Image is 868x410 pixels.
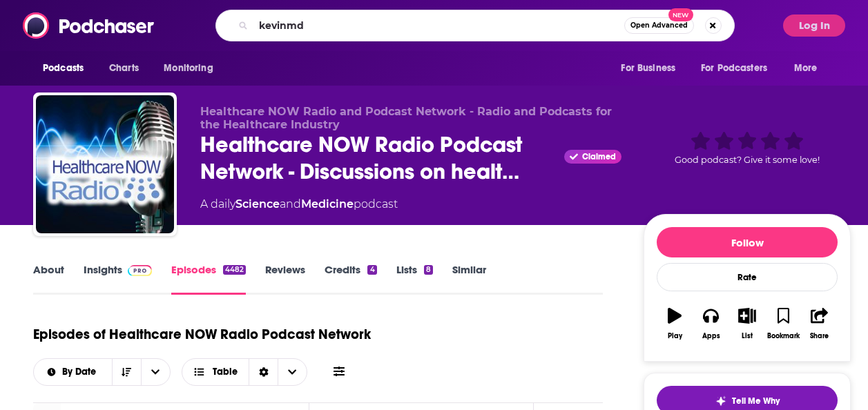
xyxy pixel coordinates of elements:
[810,332,829,340] div: Share
[802,299,838,349] button: Share
[424,265,433,275] div: 8
[128,265,152,276] img: Podchaser Pro
[36,95,174,233] img: Healthcare NOW Radio Podcast Network - Discussions on healthcare including technology, innovation...
[253,14,624,37] input: Search podcasts, credits, & more...
[182,358,308,386] button: Choose View
[223,265,246,275] div: 4482
[23,12,155,39] img: Podchaser - Follow, Share and Rate Podcasts
[624,17,694,34] button: Open AdvancedNew
[668,8,693,21] span: New
[611,55,693,81] button: open menu
[692,55,787,81] button: open menu
[367,265,376,275] div: 4
[675,155,820,165] span: Good podcast? Give it some love!
[621,59,675,78] span: For Business
[109,59,139,78] span: Charts
[783,14,845,37] button: Log In
[657,227,838,257] button: Follow
[154,55,231,81] button: open menu
[742,332,753,340] div: List
[644,105,851,191] div: Good podcast? Give it some love!
[84,263,152,295] a: InsightsPodchaser Pro
[452,263,486,295] a: Similar
[715,396,726,407] img: tell me why sparkle
[693,299,729,349] button: Apps
[767,332,800,340] div: Bookmark
[112,359,141,385] button: Sort Direction
[171,263,246,295] a: Episodes4482
[200,105,612,131] span: Healthcare NOW Radio and Podcast Network - Radio and Podcasts for the Healthcare Industry
[732,396,780,407] span: Tell Me Why
[280,197,301,211] span: and
[265,263,305,295] a: Reviews
[702,332,720,340] div: Apps
[33,55,102,81] button: open menu
[213,367,238,377] span: Table
[34,367,112,377] button: open menu
[33,326,371,343] h1: Episodes of Healthcare NOW Radio Podcast Network
[249,359,278,385] div: Sort Direction
[668,332,682,340] div: Play
[141,359,170,385] button: open menu
[43,59,84,78] span: Podcasts
[784,55,835,81] button: open menu
[396,263,433,295] a: Lists8
[794,59,818,78] span: More
[235,197,280,211] a: Science
[765,299,801,349] button: Bookmark
[100,55,147,81] a: Charts
[200,196,398,213] div: A daily podcast
[215,10,735,41] div: Search podcasts, credits, & more...
[701,59,767,78] span: For Podcasters
[33,358,171,386] h2: Choose List sort
[729,299,765,349] button: List
[325,263,376,295] a: Credits4
[657,263,838,291] div: Rate
[62,367,101,377] span: By Date
[657,299,693,349] button: Play
[301,197,354,211] a: Medicine
[630,22,688,29] span: Open Advanced
[582,153,616,160] span: Claimed
[33,263,64,295] a: About
[164,59,213,78] span: Monitoring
